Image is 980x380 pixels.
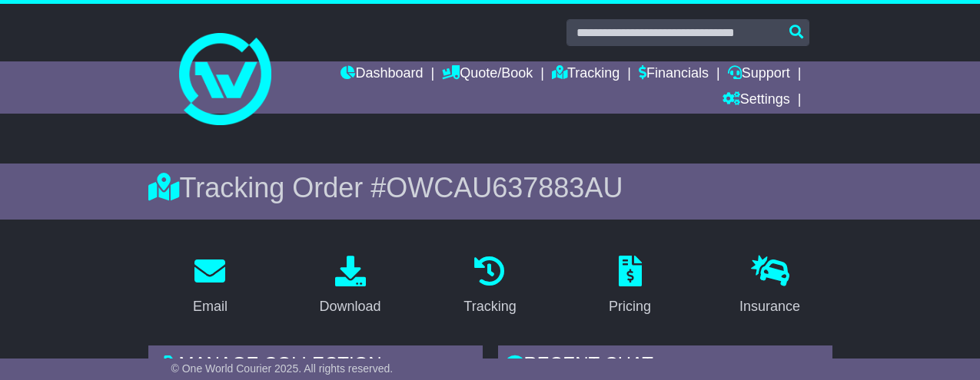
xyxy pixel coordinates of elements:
[319,296,380,317] div: Download
[442,61,533,88] a: Quote/Book
[171,362,394,375] span: © One World Courier 2025. All rights reserved.
[386,172,623,203] span: OWCAU637883AU
[453,250,526,322] a: Tracking
[183,250,238,322] a: Email
[739,296,800,317] div: Insurance
[463,296,516,317] div: Tracking
[729,250,810,322] a: Insurance
[723,88,790,114] a: Settings
[341,61,423,88] a: Dashboard
[639,61,709,88] a: Financials
[309,250,390,322] a: Download
[193,296,228,317] div: Email
[552,61,620,88] a: Tracking
[609,296,651,317] div: Pricing
[599,250,661,322] a: Pricing
[148,171,832,204] div: Tracking Order #
[728,61,790,88] a: Support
